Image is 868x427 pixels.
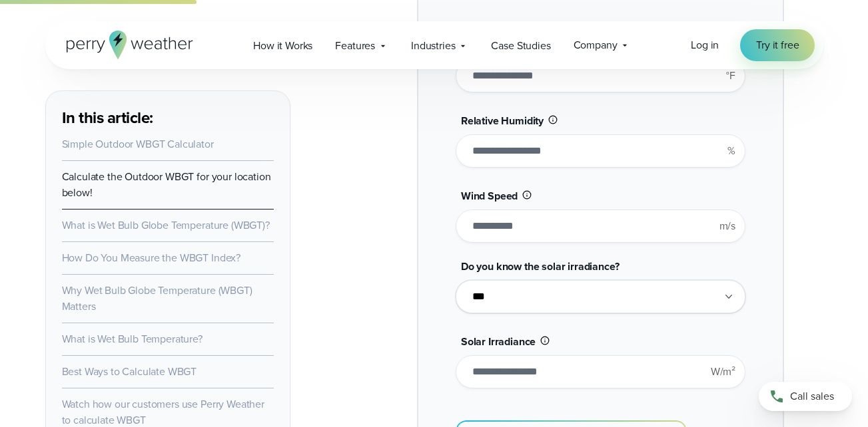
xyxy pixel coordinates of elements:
[691,37,719,53] span: Log in
[62,169,271,200] a: Calculate the Outdoor WBGT for your location below!
[461,188,518,204] span: Wind Speed
[62,107,274,128] h3: In this article:
[461,259,620,274] span: Do you know the solar irradiance?
[62,250,241,265] a: How Do You Measure the WBGT Index?
[62,136,214,152] a: Simple Outdoor WBGT Calculator
[62,283,252,314] a: Why Wet Bulb Globe Temperature (WBGT) Matters
[335,38,375,54] span: Features
[691,37,719,53] a: Log in
[461,334,536,349] span: Solar Irradiance
[480,32,562,59] a: Case Studies
[62,331,203,347] a: What is Wet Bulb Temperature?
[411,38,455,54] span: Industries
[62,217,270,233] a: What is Wet Bulb Globe Temperature (WBGT)?
[242,32,324,59] a: How it Works
[740,29,815,61] a: Try it free
[759,382,852,411] a: Call sales
[461,113,544,128] span: Relative Humidity
[574,37,618,53] span: Company
[790,388,834,404] span: Call sales
[62,364,197,379] a: Best Ways to Calculate WBGT
[253,38,312,54] span: How it Works
[756,37,799,53] span: Try it free
[491,38,550,54] span: Case Studies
